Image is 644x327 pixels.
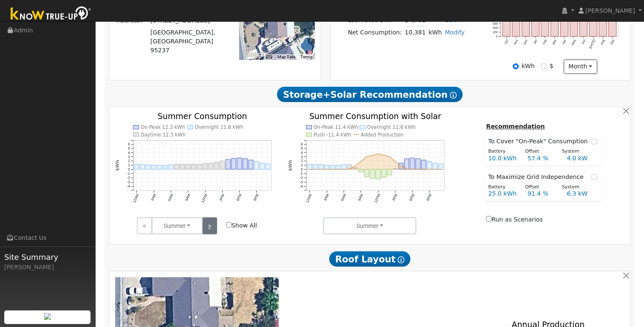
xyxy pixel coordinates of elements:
circle: onclick="" [366,156,367,157]
text: kWh [287,160,292,171]
circle: onclick="" [383,155,384,156]
rect: onclick="" [427,162,432,169]
text: 6PM [235,193,243,202]
circle: onclick="" [418,169,419,170]
rect: onclick="" [146,165,150,170]
text: 100 [492,31,497,34]
circle: onclick="" [360,161,362,162]
rect: onclick="" [370,170,375,179]
div: 4.0 kW [562,154,602,163]
rect: onclick="" [313,165,318,169]
text: 12AM [132,193,140,204]
td: kWh [427,26,443,39]
text: 0 [301,168,303,172]
div: System [557,148,594,155]
text: 9PM [426,193,433,202]
text: -2 [299,176,303,180]
rect: onclick="" [152,165,156,170]
text: Mar [551,39,557,45]
text: Feb [542,39,548,45]
text: 4 [128,151,130,155]
text: May [571,39,576,46]
text: Jun [581,39,586,45]
text: 6 [128,142,130,146]
button: Summer [323,217,416,234]
rect: onclick="" [203,164,208,169]
button: Summer [152,217,203,234]
text: Jan [532,39,538,45]
div: Battery [484,184,521,191]
button: Keyboard shortcuts [266,54,272,60]
text: Daytime 12.3 kWh [141,132,186,138]
text: 9AM [184,193,191,202]
rect: onclick="" [169,165,173,169]
rect: onclick="" [512,3,520,36]
rect: onclick="" [330,165,335,169]
text: Nov [513,39,519,45]
div: 91.4 % [523,189,562,198]
div: Offset [520,184,557,191]
rect: onclick="" [503,7,510,37]
rect: onclick="" [381,170,386,178]
text: Summer Consumption [158,112,247,121]
rect: onclick="" [347,165,352,170]
circle: onclick="" [429,169,430,170]
circle: onclick="" [406,168,407,170]
text: -2 [127,176,130,180]
circle: onclick="" [395,161,396,162]
rect: onclick="" [359,170,363,172]
rect: onclick="" [220,161,225,169]
rect: onclick="" [433,163,438,170]
div: 6.3 kW [562,189,602,198]
span: To Cover "On-Peak" Consumption [488,137,591,146]
text: Overnight 11.8 kWh [195,125,243,131]
text: Oct [503,39,509,45]
img: Google [241,49,269,60]
rect: onclick="" [439,164,443,170]
span: Storage+Solar Recommendation [277,87,462,102]
rect: onclick="" [266,164,271,170]
text: -4 [127,184,130,188]
rect: onclick="" [404,159,409,170]
rect: onclick="" [325,165,329,170]
div: 57.4 % [523,154,562,163]
div: 10.0 kWh [484,154,523,163]
text: Overnight 11.8 kWh [367,125,415,131]
text: 1 [128,163,130,168]
div: [PERSON_NAME] [4,263,91,272]
circle: onclick="" [372,155,373,156]
rect: onclick="" [560,3,568,37]
text: 3AM [150,193,157,202]
text: 9AM [357,193,364,202]
rect: onclick="" [186,165,190,170]
a: Open this area in Google Maps (opens a new window) [241,49,269,60]
u: Recommendation [486,123,545,130]
text: On-Peak 12.3 kWh [141,125,185,131]
text: -1 [127,172,130,176]
img: retrieve [44,313,51,320]
rect: onclick="" [226,160,231,170]
a: Modify [445,29,465,36]
rect: onclick="" [209,164,213,170]
rect: onclick="" [243,159,248,170]
rect: onclick="" [249,160,253,170]
rect: onclick="" [353,168,358,170]
span: To Maximize Grid Independence [488,173,587,182]
text: 300 [492,22,497,26]
input: Show All [226,222,232,227]
text: 6PM [408,193,415,202]
img: Know True-Up [6,5,96,24]
circle: onclick="" [377,153,378,154]
circle: onclick="" [337,169,339,170]
text: 200 [492,26,497,30]
rect: onclick="" [319,165,323,170]
text: 4 [301,151,303,155]
label: Show All [226,221,257,230]
rect: onclick="" [260,163,265,170]
text: 1 [301,163,303,168]
circle: onclick="" [412,169,413,170]
rect: onclick="" [163,166,168,170]
rect: onclick="" [421,160,426,170]
button: month [564,60,597,74]
rect: onclick="" [531,10,539,37]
